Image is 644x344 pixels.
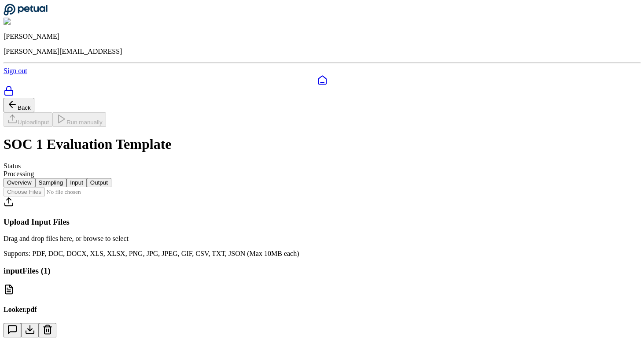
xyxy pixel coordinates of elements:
a: SOC [4,85,640,98]
h4: Looker.pdf [4,306,640,314]
button: Overview [4,178,35,187]
a: Sign out [4,67,27,74]
button: Uploadinput [4,112,52,127]
button: Sampling [35,178,67,187]
button: Add/Edit Description [4,323,21,337]
a: Dashboard [4,75,640,85]
p: Drag and drop files here, or browse to select [4,235,640,243]
div: Status [4,162,640,170]
h3: input Files ( 1 ) [4,266,640,276]
p: [PERSON_NAME] [4,33,640,41]
nav: Tabs [4,178,640,187]
h3: Upload Input Files [4,217,640,227]
button: Download File [21,323,39,337]
p: [PERSON_NAME][EMAIL_ADDRESS] [4,48,640,55]
button: Input [66,178,87,187]
button: Back [4,98,34,112]
h1: SOC 1 Evaluation Template [4,136,640,152]
button: Run manually [52,112,106,127]
button: Output [87,178,111,187]
p: Supports: PDF, DOC, DOCX, XLS, XLSX, PNG, JPG, JPEG, GIF, CSV, TXT, JSON (Max 10MB each) [4,250,640,258]
div: Processing [4,170,640,178]
a: Go to Dashboard [4,10,48,17]
img: Eliot Walker [4,18,46,26]
button: Delete File [39,323,56,337]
